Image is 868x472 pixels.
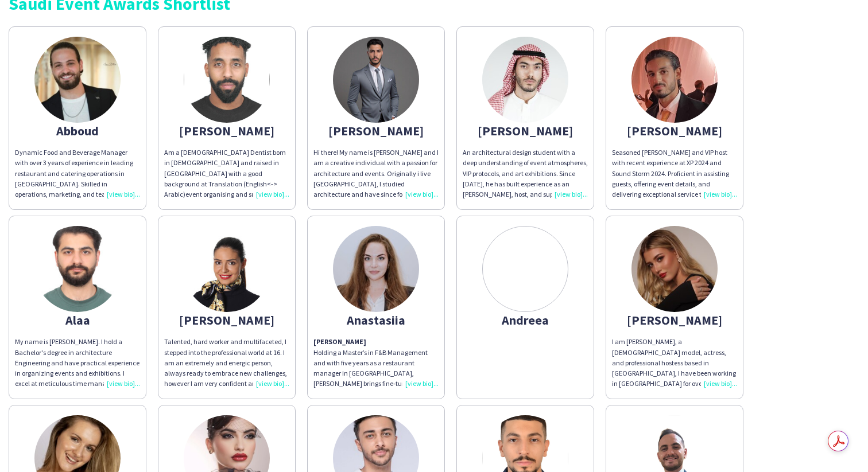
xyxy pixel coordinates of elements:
[164,126,289,136] div: [PERSON_NAME]
[612,126,737,136] div: [PERSON_NAME]
[631,37,718,123] img: thumb-6744af5d67441.jpeg
[612,337,737,389] div: I am [PERSON_NAME], a [DEMOGRAPHIC_DATA] model, actress, and professional hostess based in [GEOGR...
[184,37,270,123] img: thumb-f36f7e1b-8f5d-42c9-a8c6-52c82580244c.jpg
[463,126,588,136] div: [PERSON_NAME]
[313,147,439,200] div: Hi there! My name is [PERSON_NAME] and I am a creative individual with a passion for architecture...
[313,337,366,346] strong: [PERSON_NAME]
[164,315,289,325] div: [PERSON_NAME]
[463,147,588,200] div: An architectural design student with a deep understanding of event atmospheres, VIP protocols, an...
[463,315,588,325] div: Andreea
[333,226,419,312] img: thumb-68af0d94421ea.jpg
[164,147,289,200] div: Am a [DEMOGRAPHIC_DATA] Dentist born in [DEMOGRAPHIC_DATA] and raised in [GEOGRAPHIC_DATA] with a...
[612,315,737,325] div: [PERSON_NAME]
[164,337,289,389] div: Talented, hard worker and multifaceted, I stepped into the professional world at 16. I am an extr...
[631,226,718,312] img: thumb-63c2ec5856aa2.jpeg
[612,147,737,200] div: Seasoned [PERSON_NAME] and VIP host with recent experience at XP 2024 and Sound Storm 2024. Profi...
[184,226,270,312] img: thumb-65d4e661d93f9.jpg
[15,147,140,200] div: Dynamic Food and Beverage Manager with over 3 years of experience in leading restaurant and cater...
[333,37,419,123] img: thumb-66e41fb41ccb1.jpeg
[15,315,140,325] div: Alaa
[482,37,568,123] img: thumb-653f238d0ea2f.jpeg
[313,337,439,389] p: Holding a Master’s in F&B Management and with five years as a restaurant manager in [GEOGRAPHIC_D...
[313,126,439,136] div: [PERSON_NAME]
[313,315,439,325] div: Anastasiia
[15,126,140,136] div: Abboud
[15,337,140,389] div: My name is [PERSON_NAME]. I hold a Bachelor's degree in architecture Engineering and have practic...
[34,226,121,312] img: thumb-68b48435490f3.jpg
[34,37,121,123] img: thumb-68af0f41afaf8.jpeg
